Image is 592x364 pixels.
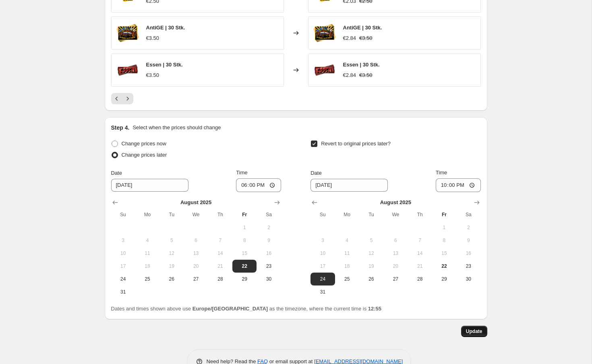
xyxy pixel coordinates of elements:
h2: Step 4. [111,124,130,132]
button: Saturday August 23 2025 [456,260,480,273]
button: Sunday August 3 2025 [111,234,135,247]
span: 31 [314,289,331,295]
span: Fr [435,211,453,218]
span: Essen | 30 Stk. [343,62,380,68]
span: Fr [236,211,253,218]
input: 12:00 [436,178,481,192]
span: Date [310,170,321,176]
span: Sa [460,211,477,218]
div: €2.84 [343,71,356,79]
button: Wednesday August 20 2025 [383,260,408,273]
span: We [387,211,404,218]
button: Friday August 1 2025 [232,221,257,234]
button: Friday August 8 2025 [432,234,456,247]
span: 8 [236,237,253,244]
button: Sunday August 3 2025 [310,234,335,247]
span: Time [236,170,247,176]
span: 13 [387,250,404,256]
button: Tuesday August 5 2025 [359,234,383,247]
b: Europe/[GEOGRAPHIC_DATA] [193,306,268,312]
span: 3 [314,237,331,244]
span: 11 [139,250,156,256]
button: Saturday August 9 2025 [257,234,281,247]
span: 24 [314,276,331,282]
span: 29 [435,276,453,282]
button: Sunday August 24 2025 [310,273,335,285]
input: 12:00 [236,178,281,192]
span: 6 [387,237,404,244]
b: 12:55 [368,306,381,312]
span: 14 [411,250,428,256]
span: 25 [338,276,356,282]
button: Tuesday August 19 2025 [359,260,383,273]
span: We [187,211,205,218]
button: Next [122,93,133,104]
button: Show next month, September 2025 [471,197,482,208]
button: Sunday August 24 2025 [111,273,135,285]
span: 7 [411,237,428,244]
th: Sunday [310,208,335,221]
span: Revert to original prices later? [321,141,391,147]
button: Show next month, September 2025 [271,197,283,208]
button: Sunday August 31 2025 [310,285,335,298]
button: Thursday August 14 2025 [408,247,432,260]
button: Friday August 15 2025 [432,247,456,260]
button: Update [461,326,487,337]
span: 7 [211,237,229,244]
button: Saturday August 16 2025 [456,247,480,260]
button: Sunday August 31 2025 [111,285,135,298]
button: Sunday August 10 2025 [310,247,335,260]
th: Wednesday [184,208,208,221]
button: Thursday August 7 2025 [408,234,432,247]
nav: Pagination [111,93,133,104]
span: 12 [362,250,380,256]
span: 12 [163,250,180,256]
div: €2.84 [343,34,356,42]
button: Saturday August 2 2025 [456,221,480,234]
span: 5 [163,237,180,244]
button: Tuesday August 12 2025 [159,247,184,260]
div: €3.50 [146,34,159,42]
span: 21 [211,263,229,269]
span: 27 [387,276,404,282]
button: Saturday August 2 2025 [257,221,281,234]
button: Wednesday August 13 2025 [383,247,408,260]
button: Thursday August 14 2025 [208,247,232,260]
button: Sunday August 17 2025 [111,260,135,273]
span: Change prices now [122,141,166,147]
span: 27 [187,276,205,282]
button: Monday August 4 2025 [335,234,359,247]
th: Saturday [456,208,480,221]
span: 17 [114,263,132,269]
span: 1 [435,224,453,231]
span: Tu [362,211,380,218]
button: Sunday August 17 2025 [310,260,335,273]
button: Monday August 11 2025 [135,247,159,260]
span: 29 [236,276,253,282]
button: Show previous month, July 2025 [110,197,121,208]
th: Friday [432,208,456,221]
button: Saturday August 16 2025 [257,247,281,260]
span: 19 [163,263,180,269]
th: Wednesday [383,208,408,221]
span: 23 [460,263,477,269]
th: Sunday [111,208,135,221]
button: Monday August 11 2025 [335,247,359,260]
span: Update [466,328,482,335]
button: Thursday August 7 2025 [208,234,232,247]
th: Friday [232,208,257,221]
span: Change prices later [122,152,167,158]
button: Tuesday August 26 2025 [159,273,184,285]
button: Monday August 4 2025 [135,234,159,247]
span: 18 [338,263,356,269]
span: 9 [260,237,277,244]
span: 15 [435,250,453,256]
th: Saturday [257,208,281,221]
button: Monday August 25 2025 [135,273,159,285]
span: 6 [187,237,205,244]
button: Saturday August 30 2025 [257,273,281,285]
span: Essen | 30 Stk. [146,62,183,68]
span: 17 [314,263,331,269]
button: Thursday August 28 2025 [408,273,432,285]
span: 4 [139,237,156,244]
